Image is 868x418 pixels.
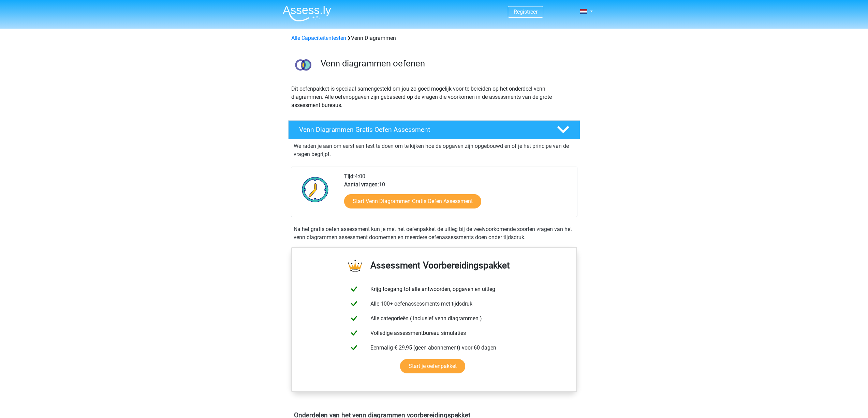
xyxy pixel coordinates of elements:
p: We raden je aan om eerst een test te doen om te kijken hoe de opgaven zijn opgebouwd en of je het... [294,142,575,158]
a: Start Venn Diagrammen Gratis Oefen Assessment [344,194,481,208]
img: Assessly [283,5,331,21]
p: Dit oefenpakket is speciaal samengesteld om jou zo goed mogelijk voor te bereiden op het onderdee... [291,85,577,109]
a: Registreer [514,9,538,15]
div: Venn Diagrammen [289,34,580,42]
div: 4:00 10 [339,172,577,217]
div: Na het gratis oefen assessment kun je met het oefenpakket de uitleg bij de veelvoorkomende soorte... [291,225,577,242]
img: venn diagrammen [289,50,318,79]
a: Venn Diagrammen Gratis Oefen Assessment [285,120,583,139]
img: Klok [298,172,333,206]
b: Aantal vragen: [344,181,379,188]
h4: Venn Diagrammen Gratis Oefen Assessment [299,126,546,134]
h3: Venn diagrammen oefenen [321,58,575,69]
b: Tijd: [344,173,355,180]
a: Alle Capaciteitentesten [291,35,346,41]
a: Start je oefenpakket [400,359,465,373]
